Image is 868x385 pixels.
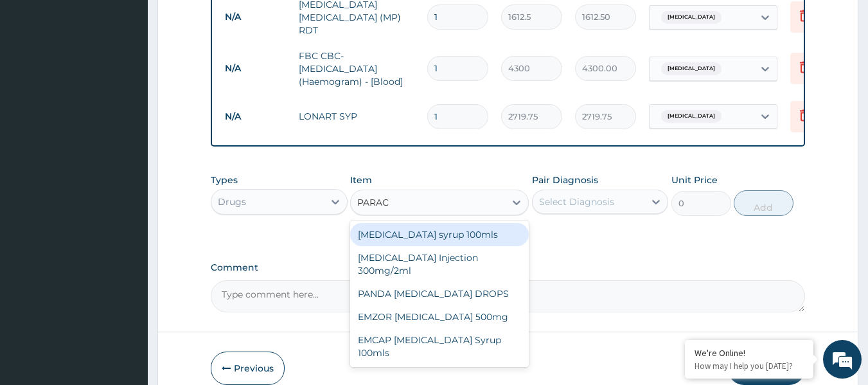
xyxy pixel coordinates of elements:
label: Types [211,175,238,186]
td: LONART SYP [292,103,421,129]
label: Pair Diagnosis [532,174,598,186]
div: Drugs [218,195,246,208]
div: Select Diagnosis [539,195,614,208]
span: [MEDICAL_DATA] [661,11,722,24]
div: Minimize live chat window [211,6,242,37]
label: Comment [211,262,806,273]
div: PANDA [MEDICAL_DATA] DROPS [350,282,529,305]
textarea: Type your message and hit 'Enter' [6,252,245,297]
label: Item [350,174,372,186]
div: [MEDICAL_DATA] Injection 300mg/2ml [350,246,529,282]
td: FBC CBC-[MEDICAL_DATA] (Haemogram) - [Blood] [292,43,421,94]
span: [MEDICAL_DATA] [661,62,722,75]
td: N/A [218,5,292,29]
img: d_794563401_company_1708531726252_794563401 [24,64,52,96]
td: N/A [218,105,292,129]
span: [MEDICAL_DATA] [661,110,722,123]
label: Unit Price [671,174,718,186]
div: We're Online! [695,347,804,359]
span: We're online! [75,112,177,242]
button: Previous [211,352,285,385]
div: EMZOR [MEDICAL_DATA] 500mg [350,305,529,328]
button: Add [734,190,793,216]
td: N/A [218,57,292,80]
div: Chat with us now [67,72,216,89]
div: EMCAP [MEDICAL_DATA] Syrup 100mls [350,328,529,364]
p: How may I help you today? [695,361,804,372]
div: [MEDICAL_DATA] syrup 100mls [350,223,529,246]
